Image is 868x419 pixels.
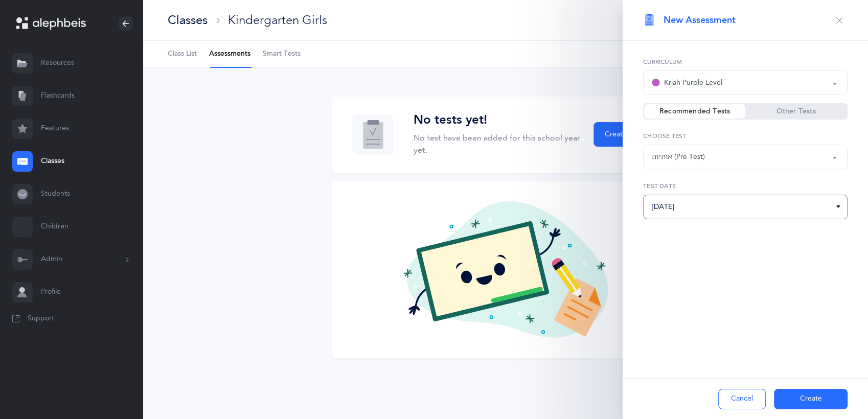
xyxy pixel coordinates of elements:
span: Create a Test [604,129,648,140]
span: New Assessment [664,14,736,27]
label: Curriculum [643,57,848,66]
button: אותיות (Pre Test) [643,145,848,169]
span: Class List [168,49,197,59]
label: Choose test [643,131,848,141]
label: Test date [643,181,848,191]
label: Recommended Tests [644,106,745,117]
div: Kriah Purple Level [652,77,722,89]
button: Kriah Purple Level [643,71,848,95]
iframe: Drift Widget Chat Controller [817,368,856,407]
label: Other Tests [745,106,847,117]
h3: No tests yet! [414,113,581,128]
p: No test have been added for this school year yet. [414,132,581,156]
div: Kindergarten Girls [228,12,327,29]
input: 03/04/2024 [643,195,848,219]
button: Create a Test [593,122,659,147]
button: Create [774,389,848,409]
button: Cancel [718,389,766,409]
div: Classes [168,12,208,29]
div: אותיות (Pre Test) [652,152,705,162]
span: Smart Tests [263,49,301,59]
span: Support [28,314,54,324]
